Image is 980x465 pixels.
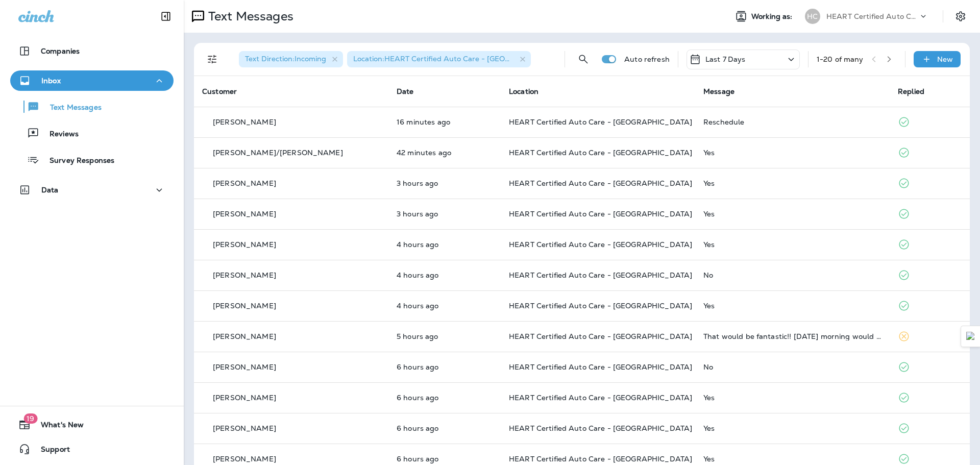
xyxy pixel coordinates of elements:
p: [PERSON_NAME] [213,118,276,126]
button: Survey Responses [10,149,174,170]
div: HC [805,9,820,24]
button: Reviews [10,123,174,144]
p: Aug 20, 2025 02:50 PM [397,149,493,157]
p: Aug 20, 2025 11:52 AM [397,179,493,187]
p: Inbox [41,77,61,85]
p: [PERSON_NAME] [213,363,276,371]
div: That would be fantastic!! Tomorrow morning would be better because I have to pick up my daughter ... [703,332,881,340]
p: New [937,55,953,63]
p: Last 7 Days [705,55,746,63]
span: Text Direction : Incoming [245,54,326,63]
span: HEART Certified Auto Care - [GEOGRAPHIC_DATA] [509,332,692,341]
span: HEART Certified Auto Care - [GEOGRAPHIC_DATA] [509,362,692,372]
span: Message [703,87,734,96]
span: HEART Certified Auto Care - [GEOGRAPHIC_DATA] [509,117,692,127]
p: [PERSON_NAME] [213,394,276,402]
div: Location:HEART Certified Auto Care - [GEOGRAPHIC_DATA] [347,51,531,67]
div: Yes [703,240,881,249]
button: Inbox [10,70,174,91]
span: 19 [23,413,37,424]
p: Aug 20, 2025 03:17 PM [397,118,493,126]
p: Text Messages [204,9,293,24]
span: HEART Certified Auto Care - [GEOGRAPHIC_DATA] [509,179,692,188]
span: Working as: [751,12,795,21]
p: Aug 20, 2025 09:19 AM [397,394,493,402]
p: [PERSON_NAME] [213,271,276,279]
div: Yes [703,302,881,310]
div: Yes [703,394,881,402]
span: HEART Certified Auto Care - [GEOGRAPHIC_DATA] [509,148,692,157]
p: [PERSON_NAME] [213,302,276,310]
button: Support [10,439,174,459]
p: Aug 20, 2025 11:47 AM [397,210,493,218]
p: Aug 20, 2025 09:22 AM [397,363,493,371]
span: Date [397,87,414,96]
button: 19What's New [10,414,174,435]
button: Companies [10,41,174,61]
button: Settings [951,7,970,26]
p: Companies [41,47,80,55]
p: Aug 20, 2025 10:56 AM [397,271,493,279]
span: Customer [202,87,237,96]
button: Filters [202,49,223,69]
button: Search Messages [573,49,594,69]
button: Text Messages [10,96,174,117]
div: 1 - 20 of many [817,55,864,63]
p: Aug 20, 2025 10:57 AM [397,240,493,249]
p: Aug 20, 2025 10:20 AM [397,332,493,340]
div: No [703,363,881,371]
p: [PERSON_NAME] [213,240,276,249]
p: [PERSON_NAME]/[PERSON_NAME] [213,149,343,157]
p: [PERSON_NAME] [213,424,276,432]
button: Data [10,180,174,200]
span: Support [31,445,70,457]
p: [PERSON_NAME] [213,332,276,340]
div: No [703,271,881,279]
p: [PERSON_NAME] [213,210,276,218]
span: HEART Certified Auto Care - [GEOGRAPHIC_DATA] [509,271,692,280]
button: Collapse Sidebar [152,6,180,27]
span: HEART Certified Auto Care - [GEOGRAPHIC_DATA] [509,393,692,402]
p: Survey Responses [39,156,114,166]
p: Aug 20, 2025 10:49 AM [397,302,493,310]
div: Text Direction:Incoming [239,51,343,67]
p: Text Messages [40,103,102,113]
p: Aug 20, 2025 09:17 AM [397,424,493,432]
span: HEART Certified Auto Care - [GEOGRAPHIC_DATA] [509,424,692,433]
div: Yes [703,149,881,157]
div: Reschedule [703,118,881,126]
img: Detect Auto [966,332,975,341]
span: HEART Certified Auto Care - [GEOGRAPHIC_DATA] [509,240,692,249]
span: Replied [898,87,924,96]
div: Yes [703,424,881,432]
span: What's New [31,421,84,433]
p: Auto refresh [624,55,670,63]
p: HEART Certified Auto Care [826,12,918,20]
p: [PERSON_NAME] [213,179,276,187]
span: Location : HEART Certified Auto Care - [GEOGRAPHIC_DATA] [353,54,565,63]
span: HEART Certified Auto Care - [GEOGRAPHIC_DATA] [509,301,692,310]
p: Aug 20, 2025 09:10 AM [397,455,493,463]
p: Data [41,186,59,194]
div: Yes [703,455,881,463]
p: [PERSON_NAME] [213,455,276,463]
span: HEART Certified Auto Care - [GEOGRAPHIC_DATA] [509,209,692,218]
div: Yes [703,179,881,187]
span: HEART Certified Auto Care - [GEOGRAPHIC_DATA] [509,454,692,463]
span: Location [509,87,538,96]
div: Yes [703,210,881,218]
p: Reviews [39,130,79,139]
